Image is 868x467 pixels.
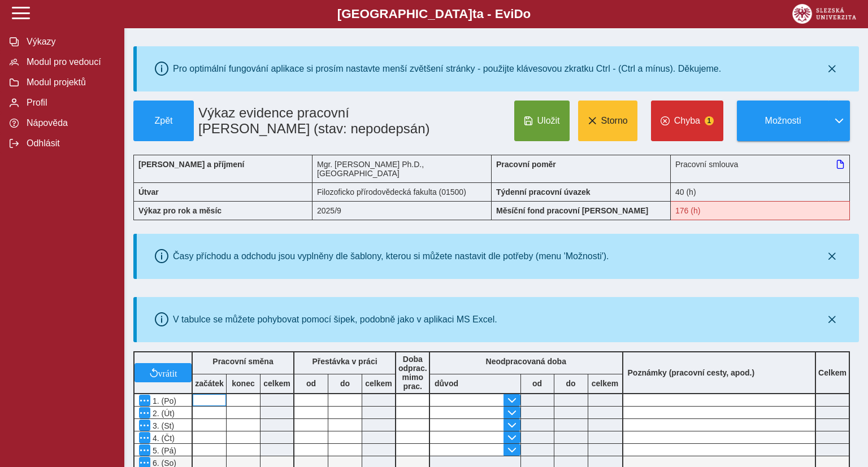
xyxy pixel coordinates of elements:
b: Útvar [138,187,159,197]
span: t [472,7,476,21]
b: Poznámky (pracovní cesty, apod.) [623,368,759,377]
b: celkem [362,379,395,388]
b: Pracovní poměr [496,160,556,169]
div: 40 (h) [671,182,850,201]
button: Menu [139,420,150,431]
div: V tabulce se můžete pohybovat pomocí šipek, podobně jako v aplikaci MS Excel. [173,315,497,325]
span: Chyba [674,116,700,126]
img: logo_web_su.png [792,4,856,24]
b: Týdenní pracovní úvazek [496,187,591,197]
span: Odhlásit [23,138,115,149]
span: Zpět [138,116,189,126]
span: Modul pro vedoucí [23,57,115,67]
span: 1 [705,116,714,125]
span: Uložit [537,116,560,126]
button: Menu [139,395,150,406]
span: D [514,7,523,21]
b: Přestávka v práci [312,357,377,366]
div: Pracovní smlouva [671,155,850,182]
span: 2. (Út) [150,409,175,418]
b: Celkem [818,368,847,377]
span: Možnosti [747,116,819,126]
b: [GEOGRAPHIC_DATA] a - Evi [34,7,834,21]
b: Měsíční fond pracovní [PERSON_NAME] [496,206,648,215]
b: důvod [435,379,458,388]
div: Pro optimální fungování aplikace si prosím nastavte menší zvětšení stránky - použijte klávesovou ... [173,64,721,74]
span: o [523,7,531,21]
span: Storno [601,116,628,126]
b: celkem [588,379,622,388]
b: Pracovní směna [212,357,273,366]
button: Možnosti [737,101,828,141]
b: [PERSON_NAME] a příjmení [138,160,244,169]
b: začátek [193,379,226,388]
b: do [554,379,588,388]
div: 2025/9 [313,201,492,220]
button: Chyba1 [651,101,723,141]
div: Filozoficko přírodovědecká fakulta (01500) [313,182,492,201]
span: 5. (Pá) [150,446,176,455]
button: Storno [578,101,637,141]
b: Neodpracovaná doba [486,357,566,366]
button: vrátit [134,363,192,382]
b: od [294,379,328,388]
span: Modul projektů [23,77,115,88]
div: Mgr. [PERSON_NAME] Ph.D., [GEOGRAPHIC_DATA] [313,155,492,182]
span: Nápověda [23,118,115,128]
b: od [521,379,554,388]
button: Menu [139,444,150,456]
b: celkem [261,379,293,388]
b: Výkaz pro rok a měsíc [138,206,222,215]
h1: Výkaz evidence pracovní [PERSON_NAME] (stav: nepodepsán) [194,101,436,141]
div: Fond pracovní doby (176 h) a součet hodin ( h) se neshodují! [671,201,850,220]
span: 3. (St) [150,421,174,430]
b: konec [227,379,260,388]
b: do [328,379,362,388]
div: Časy příchodu a odchodu jsou vyplněny dle šablony, kterou si můžete nastavit dle potřeby (menu 'M... [173,251,609,261]
span: Výkazy [23,37,115,47]
span: 1. (Po) [150,396,176,405]
span: 4. (Čt) [150,434,175,443]
button: Menu [139,407,150,418]
button: Uložit [514,101,570,141]
b: Doba odprac. mimo prac. [398,355,427,391]
span: Profil [23,98,115,108]
button: Zpět [133,101,194,141]
button: Menu [139,432,150,443]
span: vrátit [158,368,177,377]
